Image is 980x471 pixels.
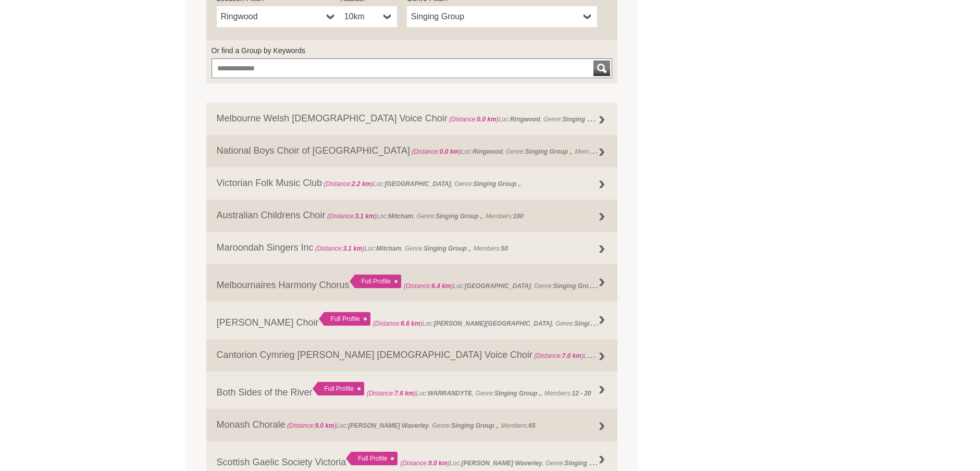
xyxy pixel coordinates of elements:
[206,232,618,264] a: Maroondah Singers Inc (Distance:3.1 km)Loc:Mitcham, Genre:Singing Group ,, Members:50
[411,10,579,23] span: Singing Group
[565,457,611,467] strong: Singing Group ,
[575,317,621,328] strong: Singing Group ,
[436,213,482,220] strong: Singing Group ,
[501,245,508,252] strong: 50
[344,10,379,23] span: 10km
[315,245,365,252] span: (Distance: )
[350,275,401,288] div: Full Profile
[373,317,659,328] span: Loc: , Genre: , Members:
[355,213,374,220] strong: 3.1 km
[494,390,541,397] strong: Singing Group ,
[376,245,401,252] strong: Mitcham
[206,302,618,339] a: [PERSON_NAME] Choir Full Profile (Distance:6.6 km)Loc:[PERSON_NAME][GEOGRAPHIC_DATA], Genre:Singi...
[513,213,524,220] strong: 100
[412,148,461,155] span: (Distance: )
[206,103,618,135] a: Melbourne Welsh [DEMOGRAPHIC_DATA] Voice Choir (Distance:0.0 km)Loc:Ringwood, Genre:Singing Group...
[373,320,423,327] span: (Distance: )
[319,312,370,326] div: Full Profile
[532,350,829,360] span: Loc: , Genre: , Members:
[221,10,322,23] span: Ringwood
[400,460,450,467] span: (Distance: )
[473,148,502,155] strong: Ringwood
[449,116,499,123] span: (Distance: )
[340,6,397,27] a: 10km
[388,213,413,220] strong: Mitcham
[206,200,618,232] a: Australian Childrens Choir (Distance:3.1 km)Loc:Mitcham, Genre:Singing Group ,, Members:100
[474,180,520,188] strong: Singing Group ,
[346,452,398,465] div: Full Profile
[400,457,649,467] span: Loc: , Genre: , Members:
[206,264,618,302] a: Melbournaires Harmony Chorus Full Profile (Distance:6.4 km)Loc:[GEOGRAPHIC_DATA], Genre:Singing G...
[562,113,609,123] strong: Singing Group ,
[404,280,638,290] span: Loc: , Genre: , Members:
[428,460,448,467] strong: 9.0 km
[465,282,531,290] strong: [GEOGRAPHIC_DATA]
[206,135,618,167] a: National Boys Choir of [GEOGRAPHIC_DATA] (Distance:0.0 km)Loc:Ringwood, Genre:Singing Group ,, Me...
[407,6,597,27] a: Singing Group
[572,390,591,397] strong: 12 - 20
[448,113,647,123] span: Loc: , Genre: , Members:
[314,245,508,252] span: Loc: , Genre: , Members:
[529,422,536,429] strong: 65
[394,390,414,397] strong: 7.6 km
[315,422,334,429] strong: 9.0 km
[428,390,472,397] strong: WARRANDYTE
[401,320,420,327] strong: 6.6 km
[451,422,498,429] strong: Singing Group ,
[385,180,451,188] strong: [GEOGRAPHIC_DATA]
[286,422,536,429] span: Loc: , Genre: , Members:
[440,148,459,155] strong: 0.0 km
[313,382,364,395] div: Full Profile
[434,320,552,327] strong: [PERSON_NAME][GEOGRAPHIC_DATA]
[424,245,470,252] strong: Singing Group ,
[367,390,591,397] span: Loc: , Genre: , Members:
[367,390,416,397] span: (Distance: )
[477,116,497,123] strong: 0.0 km
[324,180,374,188] span: (Distance: )
[352,180,371,188] strong: 2.2 km
[348,422,429,429] strong: [PERSON_NAME] Waverley
[206,409,618,441] a: Monash Chorale (Distance:9.0 km)Loc:[PERSON_NAME] Waverley, Genre:Singing Group ,, Members:65
[322,180,522,188] span: Loc: , Genre: ,
[525,148,572,155] strong: Singing Group ,
[206,167,618,200] a: Victorian Folk Music Club (Distance:2.2 km)Loc:[GEOGRAPHIC_DATA], Genre:Singing Group ,,
[431,282,451,290] strong: 6.4 km
[206,371,618,409] a: Both Sides of the River Full Profile (Distance:7.6 km)Loc:WARRANDYTE, Genre:Singing Group ,, Memb...
[327,213,377,220] span: (Distance: )
[343,245,362,252] strong: 3.1 km
[326,213,524,220] span: Loc: , Genre: , Members:
[534,352,584,360] span: (Distance: )
[562,352,581,360] strong: 7.0 km
[287,422,337,429] span: (Distance: )
[217,6,340,27] a: Ringwood
[510,116,540,123] strong: Ringwood
[404,282,453,290] span: (Distance: )
[461,460,542,467] strong: [PERSON_NAME] Waverley
[212,45,613,56] label: Or find a Group by Keywords
[553,280,600,290] strong: Singing Group ,
[206,339,618,371] a: Cantorion Cymrieg [PERSON_NAME] [DEMOGRAPHIC_DATA] Voice Choir (Distance:7.0 km)Loc:[PERSON_NAME]...
[410,145,613,156] span: Loc: , Genre: , Members:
